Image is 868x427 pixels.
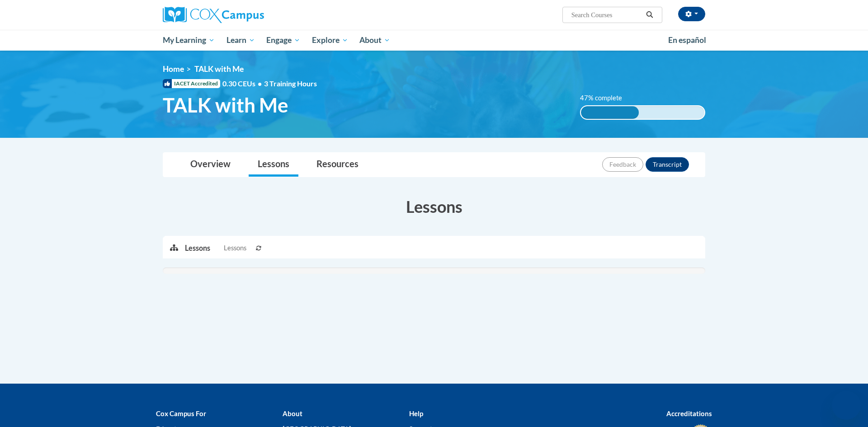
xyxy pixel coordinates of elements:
[307,153,368,177] a: Resources
[409,409,423,418] b: Help
[832,391,861,420] iframe: Button to launch messaging window
[222,79,264,89] span: 0.30 CEUs
[221,30,261,51] a: Learn
[643,9,656,20] button: Search
[662,31,712,50] a: En español
[678,7,705,21] button: Account Settings
[249,153,298,177] a: Lessons
[224,243,246,253] span: Lessons
[266,35,300,46] span: Engage
[163,64,184,74] a: Home
[602,157,643,172] button: Feedback
[264,79,317,88] span: 3 Training Hours
[185,243,210,253] p: Lessons
[571,9,643,20] input: Search Courses
[163,7,335,23] a: Cox Campus
[666,409,712,418] b: Accreditations
[581,106,639,119] div: 47% complete
[163,79,220,88] span: IACET Accredited
[163,7,264,23] img: Cox Campus
[283,409,302,418] b: About
[226,35,255,46] span: Learn
[163,195,705,218] h3: Lessons
[149,30,719,51] div: Main menu
[306,30,354,51] a: Explore
[580,93,632,103] label: 47% complete
[312,35,348,46] span: Explore
[181,153,240,177] a: Overview
[646,157,689,172] button: Transcript
[260,30,306,51] a: Engage
[163,35,215,46] span: My Learning
[354,30,396,51] a: About
[668,35,706,45] span: En español
[157,30,221,51] a: My Learning
[194,64,244,74] span: TALK with Me
[359,35,390,46] span: About
[156,409,206,418] b: Cox Campus For
[163,93,288,117] span: TALK with Me
[258,79,262,88] span: •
